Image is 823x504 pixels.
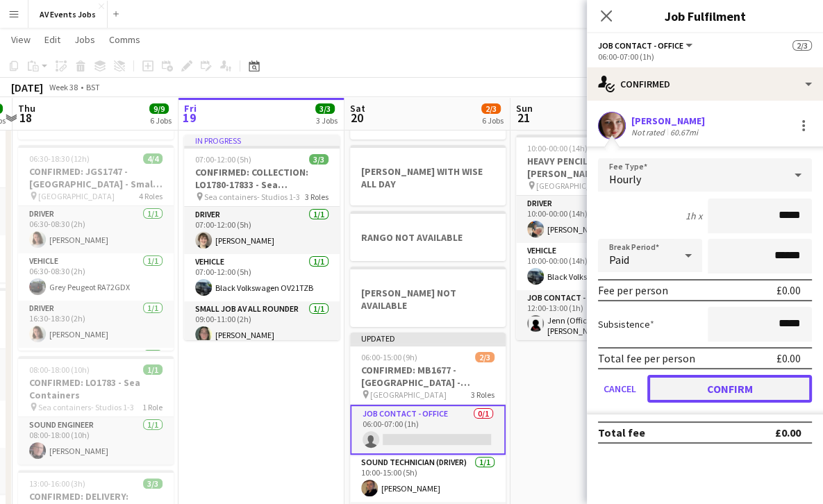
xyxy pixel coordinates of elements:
div: RANGO NOT AVAILABLE [350,211,506,261]
a: View [6,31,36,49]
span: [GEOGRAPHIC_DATA] [38,191,115,201]
app-card-role: Sound technician (Driver)1/110:00-15:00 (5h)[PERSON_NAME] [350,455,506,502]
div: Confirmed [587,67,823,101]
span: 4 Roles [139,191,163,201]
span: Sat [350,102,365,115]
button: AV Events Jobs [28,1,108,28]
button: Job contact - Office [598,40,695,51]
h3: CONFIRMED: JGS1747 - [GEOGRAPHIC_DATA] - Small PA [18,165,174,190]
span: Thu [18,102,35,115]
app-job-card: [PERSON_NAME] WITH WISE ALL DAY [350,145,506,205]
span: Sea containers- Studios 1-3 [204,192,300,202]
h3: HEAVY PENCIL: LO1786 8 [PERSON_NAME] event [516,155,672,180]
div: [PERSON_NAME] [631,115,705,127]
span: 4/4 [143,153,163,164]
app-card-role: Driver1/106:30-08:30 (2h)[PERSON_NAME] [18,206,174,253]
div: 1h x [685,210,702,222]
span: 20 [348,110,365,126]
h3: [PERSON_NAME] WITH WISE ALL DAY [350,165,506,190]
span: [GEOGRAPHIC_DATA] [370,389,447,400]
a: Jobs [69,31,101,49]
app-job-card: 06:30-18:30 (12h)4/4CONFIRMED: JGS1747 - [GEOGRAPHIC_DATA] - Small PA [GEOGRAPHIC_DATA]4 RolesDri... [18,145,174,351]
span: Paid [609,253,629,267]
span: 06:00-15:00 (9h) [361,352,417,362]
a: Comms [103,31,146,49]
app-card-role: Driver1/116:30-18:30 (2h)[PERSON_NAME] [18,301,174,348]
span: View [11,33,31,46]
span: 19 [182,110,197,126]
span: Edit [44,33,60,46]
span: 18 [16,110,35,126]
span: Sea containers- Studios 1-3 [38,402,134,412]
div: BST [86,82,100,92]
div: £0.00 [776,283,801,297]
span: 3/3 [309,154,329,165]
div: Updated [350,333,506,344]
span: 1/1 [143,364,163,375]
span: Job contact - Office [598,40,683,51]
app-card-role: Vehicle1/106:30-08:30 (2h)Grey Peugeot RA72GDX [18,253,174,301]
span: 2/3 [792,40,812,51]
div: 06:00-07:00 (1h) [598,51,812,62]
span: 3/3 [315,103,335,114]
div: 60.67mi [667,127,701,137]
app-card-role: Job contact - Office1/112:00-13:00 (1h)Jenn (Office Contact) [PERSON_NAME] [516,290,672,342]
div: Fee per person [598,283,668,297]
app-job-card: 08:00-18:00 (10h)1/1CONFIRMED: LO1783 - Sea Containers Sea containers- Studios 1-31 RoleSound Eng... [18,356,174,464]
span: 13:00-16:00 (3h) [29,478,85,489]
app-card-role: Sound Engineer1/108:00-18:00 (10h)[PERSON_NAME] [18,417,174,464]
span: 07:00-12:00 (5h) [195,154,251,165]
span: 21 [514,110,533,126]
span: 2/3 [475,352,494,362]
app-card-role: Vehicle1/1 [18,348,174,395]
button: Confirm [647,375,812,403]
span: 9/9 [149,103,169,114]
app-job-card: 10:00-00:00 (14h) (Mon)4/4HEAVY PENCIL: LO1786 8 [PERSON_NAME] event [GEOGRAPHIC_DATA] - ??4 Role... [516,135,672,340]
span: 3 Roles [305,192,329,202]
span: Comms [109,33,140,46]
h3: Job Fulfilment [587,7,823,25]
div: 6 Jobs [482,115,504,126]
div: 6 Jobs [150,115,172,126]
h3: RANGO NOT AVAILABLE [350,231,506,244]
h3: CONFIRMED: LO1783 - Sea Containers [18,376,174,401]
div: £0.00 [775,426,801,439]
span: Fri [184,102,197,115]
app-job-card: [PERSON_NAME] NOT AVAILABLE [350,267,506,327]
div: 3 Jobs [316,115,338,126]
span: Jobs [74,33,95,46]
div: Total fee [598,426,645,439]
span: 2/3 [481,103,501,114]
span: Hourly [609,172,641,186]
span: 3/3 [143,478,163,489]
span: Sun [516,102,533,115]
div: Total fee per person [598,351,695,365]
span: 06:30-18:30 (12h) [29,153,90,164]
div: Not rated [631,127,667,137]
a: Edit [39,31,66,49]
app-card-role: Vehicle1/110:00-00:00 (14h)Black Volkswagen OV21TZB [516,243,672,290]
app-job-card: In progress07:00-12:00 (5h)3/3CONFIRMED: COLLECTION: LO1780-17833 - Sea Containers Sea containers... [184,135,340,340]
label: Subsistence [598,318,654,330]
app-card-role: Small Job AV All Rounder1/109:00-11:00 (2h)[PERSON_NAME] [184,301,340,348]
span: [GEOGRAPHIC_DATA] - ?? [536,180,625,191]
app-card-role: Driver1/107:00-12:00 (5h)[PERSON_NAME] [184,207,340,254]
app-card-role: Vehicle1/107:00-12:00 (5h)Black Volkswagen OV21TZB [184,254,340,301]
span: 08:00-18:00 (10h) [29,364,90,375]
button: Cancel [598,375,642,403]
h3: CONFIRMED: COLLECTION: LO1780-17833 - Sea Containers [184,166,340,191]
h3: [PERSON_NAME] NOT AVAILABLE [350,287,506,312]
span: Week 38 [46,82,81,92]
span: 1 Role [142,402,163,412]
div: £0.00 [776,351,801,365]
app-card-role: Driver1/110:00-00:00 (14h)[PERSON_NAME] [516,196,672,243]
div: [DATE] [11,81,43,94]
span: 10:00-00:00 (14h) (Mon) [527,143,610,153]
h3: CONFIRMED: MB1677 - [GEOGRAPHIC_DATA] - Wedding [GEOGRAPHIC_DATA] [350,364,506,389]
app-card-role: Job contact - Office0/106:00-07:00 (1h) [350,405,506,455]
